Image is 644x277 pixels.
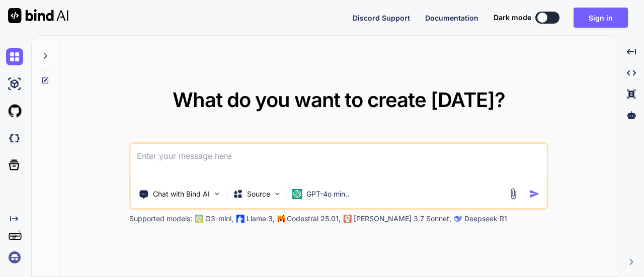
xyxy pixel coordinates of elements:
[425,13,478,23] button: Documentation
[247,214,275,224] p: Llama 3,
[6,75,23,93] img: ai-studio
[129,214,192,224] p: Supported models:
[195,215,203,223] img: GPT-4
[8,8,68,23] img: Bind AI
[236,215,245,223] img: Llama2
[6,249,23,266] img: signin
[6,48,23,65] img: chat
[6,103,23,120] img: githubLight
[173,87,505,112] span: What do you want to create [DATE]?
[464,214,507,224] p: Deepseek R1
[494,13,531,23] span: Dark mode
[273,190,282,198] img: Pick Models
[213,190,221,198] img: Pick Tools
[6,130,23,147] img: darkCloudIdeIcon
[287,214,341,224] p: Codestral 25.01,
[153,189,210,199] p: Chat with Bind AI
[278,215,285,222] img: Mistral-AI
[205,214,233,224] p: O3-mini,
[507,188,519,200] img: attachment
[353,13,410,23] button: Discord Support
[247,189,270,199] p: Source
[353,14,410,22] span: Discord Support
[454,215,462,223] img: claude
[529,189,539,199] img: icon
[306,189,349,199] p: GPT-4o min..
[354,214,451,224] p: [PERSON_NAME] 3.7 Sonnet,
[574,8,628,28] button: Sign in
[425,14,478,22] span: Documentation
[344,215,352,223] img: claude
[292,189,302,199] img: GPT-4o mini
